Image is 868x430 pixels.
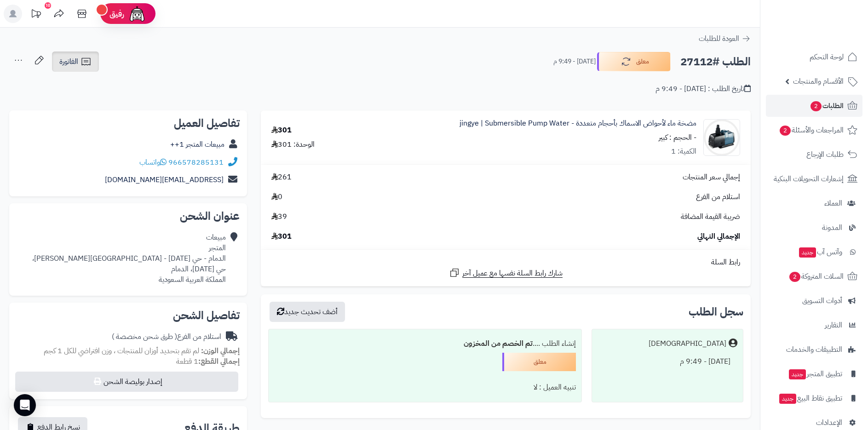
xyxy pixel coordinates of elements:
[274,378,576,396] div: تنبيه العميل : لا
[697,231,740,242] span: الإجمالي النهائي
[270,302,345,322] button: أضف تحديث جديد
[128,5,146,23] img: ai-face.png
[198,356,240,367] strong: إجمالي القطع:
[17,211,240,222] h2: عنوان الشحن
[766,265,862,287] a: السلات المتروكة2
[45,2,51,9] div: 10
[766,338,862,361] a: التطبيقات والخدمات
[766,95,862,117] a: الطلبات2
[810,99,844,112] span: الطلبات
[788,367,842,380] span: تطبيق المتجر
[789,369,806,379] span: جديد
[112,332,221,342] div: استلام من الفرع
[766,168,862,190] a: إشعارات التحويلات البنكية
[766,217,862,239] a: المدونة
[699,33,751,44] a: العودة للطلبات
[766,46,862,68] a: لوحة التحكم
[14,394,36,416] div: Open Intercom Messenger
[779,124,844,137] span: المراجعات والأسئلة
[793,75,844,88] span: الأقسام والمنتجات
[176,356,240,367] small: 1 قطعة
[598,353,737,371] div: [DATE] - 9:49 م
[798,246,842,258] span: وآتس آب
[766,314,862,336] a: التقارير
[502,353,576,371] div: معلق
[680,52,751,71] h2: الطلب #27112
[105,174,224,185] a: [EMAIL_ADDRESS][DOMAIN_NAME]
[139,157,167,168] a: واتساب
[824,197,842,210] span: العملاء
[825,319,842,332] span: التقارير
[802,294,842,307] span: أدوات التسويق
[699,33,739,44] span: العودة للطلبات
[201,345,240,356] strong: إجمالي الوزن:
[766,290,862,312] a: أدوات التسويق
[789,272,800,282] span: 2
[59,56,78,67] span: الفاتورة
[24,5,47,25] a: تحديثات المنصة
[32,232,226,285] div: مبيعات المتجر الدمام - حي [DATE] - [GEOGRAPHIC_DATA][PERSON_NAME]، حي [DATE]، الدمام المملكة العر...
[271,231,292,242] span: 301
[170,139,224,150] a: مبيعات المتجر 1++
[811,101,822,111] span: 2
[766,241,862,263] a: وآتس آبجديد
[766,119,862,141] a: المراجعات والأسئلة2
[704,119,740,156] img: 1749898750-mowoled_1700089257_bsss1203558_progresssivefwxwrwrvrv-90x90.jpg
[264,257,747,268] div: رابط السلة
[271,125,292,136] div: 301
[780,126,791,136] span: 2
[779,394,796,404] span: جديد
[810,51,844,63] span: لوحة التحكم
[553,57,596,66] small: [DATE] - 9:49 م
[271,139,315,150] div: الوحدة: 301
[766,363,862,385] a: تطبيق المتجرجديد
[799,247,816,258] span: جديد
[462,268,563,279] span: شارك رابط السلة نفسها مع عميل آخر
[271,172,292,183] span: 261
[109,8,124,19] span: رفيق
[766,387,862,409] a: تطبيق نقاط البيعجديد
[649,338,726,349] div: [DEMOGRAPHIC_DATA]
[464,338,533,349] b: تم الخصم من المخزون
[696,192,740,202] span: استلام من الفرع
[15,372,238,392] button: إصدار بوليصة الشحن
[112,331,177,342] span: ( طرق شحن مخصصة )
[17,310,240,321] h2: تفاصيل الشحن
[689,306,743,317] h3: سجل الطلب
[774,172,844,185] span: إشعارات التحويلات البنكية
[271,212,287,222] span: 39
[778,392,842,405] span: تطبيق نقاط البيع
[766,143,862,166] a: طلبات الإرجاع
[671,146,696,157] div: الكمية: 1
[786,343,842,356] span: التطبيقات والخدمات
[44,345,199,356] span: لم تقم بتحديد أوزان للمنتجات ، وزن افتراضي للكل 1 كجم
[460,118,696,129] a: مضخة ماء لأحواض الاسماك بأحجام متعددة - jingye | Submersible Pump Water
[274,335,576,353] div: إنشاء الطلب ....
[659,132,696,143] small: - الحجم : كبير
[766,192,862,214] a: العملاء
[683,172,740,183] span: إجمالي سعر المنتجات
[271,192,282,202] span: 0
[816,416,842,429] span: الإعدادات
[822,221,842,234] span: المدونة
[597,52,671,71] button: معلق
[52,52,99,72] a: الفاتورة
[806,148,844,161] span: طلبات الإرجاع
[681,212,740,222] span: ضريبة القيمة المضافة
[788,270,844,283] span: السلات المتروكة
[449,267,563,279] a: شارك رابط السلة نفسها مع عميل آخر
[168,157,224,168] a: 966578285131
[17,118,240,129] h2: تفاصيل العميل
[655,84,751,94] div: تاريخ الطلب : [DATE] - 9:49 م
